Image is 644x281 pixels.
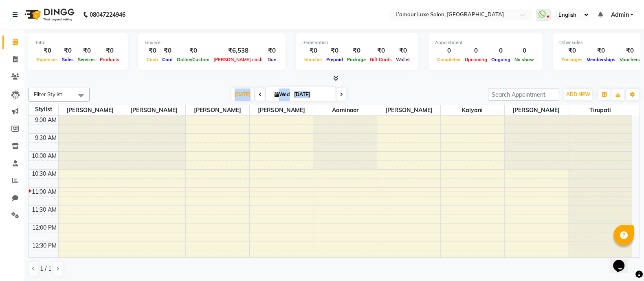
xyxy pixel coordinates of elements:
span: Package [345,57,368,62]
span: Aaminoor [313,105,376,115]
span: Filter Stylist [34,91,62,97]
div: ₹0 [345,46,368,55]
span: Sales [60,57,76,62]
div: ₹0 [368,46,394,55]
span: Tirupati [568,105,632,115]
div: ₹0 [35,46,60,55]
span: Gift Cards [368,57,394,62]
span: Wed [273,91,292,97]
span: Prepaid [324,57,345,62]
span: [PERSON_NAME] [505,105,568,115]
span: Admin [611,11,629,19]
span: [PERSON_NAME] [122,105,185,115]
b: 08047224946 [90,3,125,26]
div: ₹0 [324,46,345,55]
div: ₹0 [60,46,76,55]
div: 0 [435,46,463,55]
span: [PERSON_NAME] [186,105,249,115]
div: ₹0 [76,46,98,55]
input: 2025-09-03 [292,89,332,101]
div: 9:30 AM [33,134,58,142]
img: logo [21,3,77,26]
div: ₹0 [265,46,279,55]
iframe: chat widget [610,248,636,273]
div: 0 [489,46,512,55]
div: 11:30 AM [30,206,58,214]
span: Services [76,57,98,62]
span: Ongoing [489,57,512,62]
div: ₹0 [160,46,175,55]
span: Products [98,57,121,62]
div: ₹0 [302,46,324,55]
div: Appointment [435,39,536,46]
div: ₹0 [145,46,160,55]
div: 10:00 AM [30,152,58,160]
button: ADD NEW [564,89,592,100]
span: ADD NEW [566,91,590,97]
div: Redemption [302,39,412,46]
span: Vouchers [618,57,642,62]
span: [DATE] [231,88,254,101]
span: Cash [145,57,160,62]
span: No show [512,57,536,62]
div: 0 [463,46,489,55]
div: 10:30 AM [30,170,58,178]
div: ₹6,538 [211,46,265,55]
div: 12:30 PM [31,241,58,250]
span: Memberships [585,57,618,62]
span: Wallet [394,57,412,62]
div: ₹0 [175,46,211,55]
span: Completed [435,57,463,62]
span: Upcoming [463,57,489,62]
span: Packages [559,57,585,62]
div: 9:00 AM [33,116,58,124]
span: [PERSON_NAME] cash [211,57,265,62]
input: Search Appointment [488,88,559,101]
span: Card [160,57,175,62]
span: 1 / 1 [40,265,51,273]
div: ₹0 [585,46,618,55]
div: Stylist [29,105,58,114]
div: 11:00 AM [30,188,58,196]
span: [PERSON_NAME] [59,105,122,115]
span: [PERSON_NAME] [250,105,313,115]
span: [PERSON_NAME] [377,105,440,115]
div: ₹0 [394,46,412,55]
span: Voucher [302,57,324,62]
div: ₹0 [618,46,642,55]
span: Expenses [35,57,60,62]
div: 12:00 PM [31,223,58,232]
div: Finance [145,39,279,46]
div: Total [35,39,121,46]
span: Online/Custom [175,57,211,62]
span: Due [266,57,278,62]
div: ₹0 [559,46,585,55]
div: ₹0 [98,46,121,55]
span: Kalyani [441,105,504,115]
div: 0 [512,46,536,55]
